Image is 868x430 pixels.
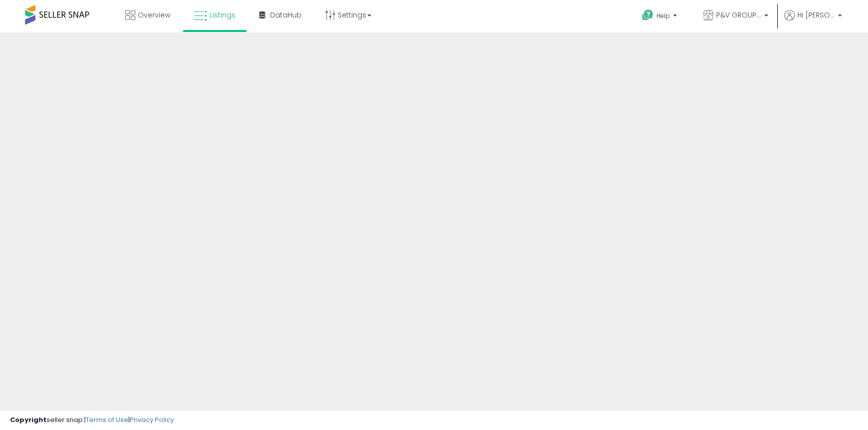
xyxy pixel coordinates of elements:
span: Hi [PERSON_NAME] [797,10,835,20]
a: Hi [PERSON_NAME] [784,10,842,33]
span: Overview [138,10,170,20]
span: Listings [209,10,236,20]
span: Help [657,12,670,20]
strong: Copyright [10,415,47,424]
a: Terms of Use [86,415,128,424]
i: Get Help [641,9,654,22]
a: Help [634,2,687,33]
span: P&V GROUP USA [716,10,761,20]
div: seller snap | | [10,415,174,425]
span: DataHub [270,10,302,20]
a: Privacy Policy [130,415,174,424]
